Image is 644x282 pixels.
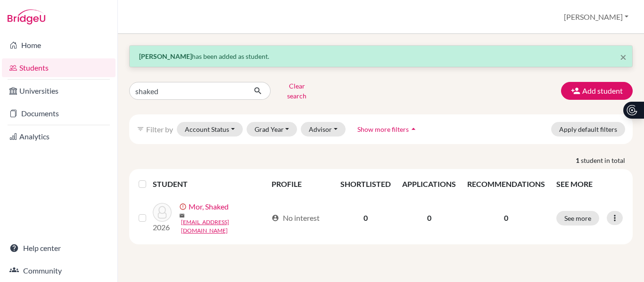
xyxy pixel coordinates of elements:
td: 0 [335,195,396,241]
a: Students [2,58,116,77]
th: SHORTLISTED [335,173,396,195]
p: 0 [467,212,545,224]
th: STUDENT [153,173,266,195]
p: has been added as student. [139,51,623,61]
a: [EMAIL_ADDRESS][DOMAIN_NAME] [181,218,267,235]
a: Mor, Shaked [189,201,229,212]
td: 0 [396,195,462,241]
span: × [620,50,627,64]
th: PROFILE [266,173,335,195]
button: Show more filtersarrow_drop_up [349,122,426,137]
a: Documents [2,104,116,123]
button: Apply default filters [551,122,625,137]
span: Filter by [146,125,173,134]
a: Home [2,36,116,55]
button: Grad Year [247,122,297,137]
th: APPLICATIONS [396,173,462,195]
a: Help center [2,239,116,258]
div: No interest [272,212,320,224]
button: [PERSON_NAME] [560,8,633,26]
button: Advisor [301,122,346,137]
i: arrow_drop_up [409,124,418,134]
button: Add student [561,82,633,100]
a: Universities [2,81,116,100]
span: Show more filters [357,125,409,133]
i: filter_list [137,125,144,133]
th: SEE MORE [551,173,629,195]
button: See more [556,211,599,226]
span: student in total [581,155,633,165]
span: error_outline [179,203,189,210]
p: 2026 [153,222,172,233]
th: RECOMMENDATIONS [462,173,551,195]
img: Bridge-U [8,9,45,24]
span: mail [179,213,185,218]
button: Close [620,51,627,63]
button: Clear search [271,79,323,103]
button: Account Status [177,122,243,137]
img: Mor, Shaked [153,203,172,222]
span: account_circle [272,214,279,222]
a: Community [2,261,116,280]
a: Analytics [2,127,116,146]
strong: [PERSON_NAME] [139,52,192,60]
strong: 1 [576,155,581,165]
input: Find student by name... [129,82,246,100]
